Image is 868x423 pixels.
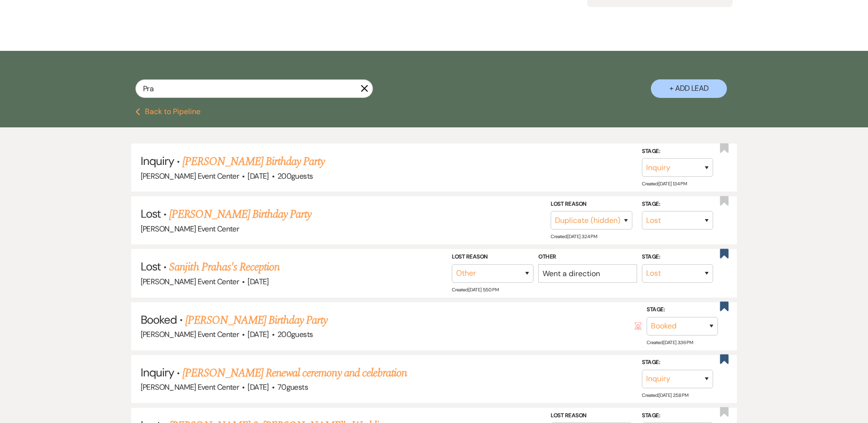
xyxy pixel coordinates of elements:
[551,199,632,210] label: Lost Reason
[141,365,174,380] span: Inquiry
[277,329,313,339] span: 200 guests
[642,357,713,368] label: Stage:
[141,224,239,234] span: [PERSON_NAME] Event Center
[651,79,727,98] button: + Add Lead
[141,312,177,327] span: Booked
[248,329,268,339] span: [DATE]
[647,339,693,346] span: Created: [DATE] 3:36 PM
[169,259,279,276] a: Sanjith Prahas's Reception
[551,410,632,421] label: Lost Reason
[141,171,239,181] span: [PERSON_NAME] Event Center
[277,382,308,392] span: 70 guests
[642,199,713,210] label: Stage:
[141,206,161,221] span: Lost
[248,277,268,287] span: [DATE]
[277,171,313,181] span: 200 guests
[642,146,713,156] label: Stage:
[248,171,268,181] span: [DATE]
[141,329,239,339] span: [PERSON_NAME] Event Center
[642,181,687,187] span: Created: [DATE] 1:34 PM
[141,382,239,392] span: [PERSON_NAME] Event Center
[642,252,713,262] label: Stage:
[647,305,718,315] label: Stage:
[248,382,268,392] span: [DATE]
[135,79,373,98] input: Search by name, event date, email address or phone number
[169,206,311,223] a: [PERSON_NAME] Birthday Party
[182,153,324,170] a: [PERSON_NAME] Birthday Party
[141,154,174,168] span: Inquiry
[551,233,597,240] span: Created: [DATE] 3:24 PM
[642,410,713,421] label: Stage:
[182,365,407,382] a: [PERSON_NAME] Renewal ceremony and celebration
[141,277,239,287] span: [PERSON_NAME] Event Center
[642,392,688,398] span: Created: [DATE] 2:58 PM
[135,108,200,115] button: Back to Pipeline
[185,312,327,329] a: [PERSON_NAME] Birthday Party
[452,286,498,292] span: Created: [DATE] 5:50 PM
[452,252,534,262] label: Lost Reason
[538,252,637,262] label: Other
[141,259,161,274] span: Lost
